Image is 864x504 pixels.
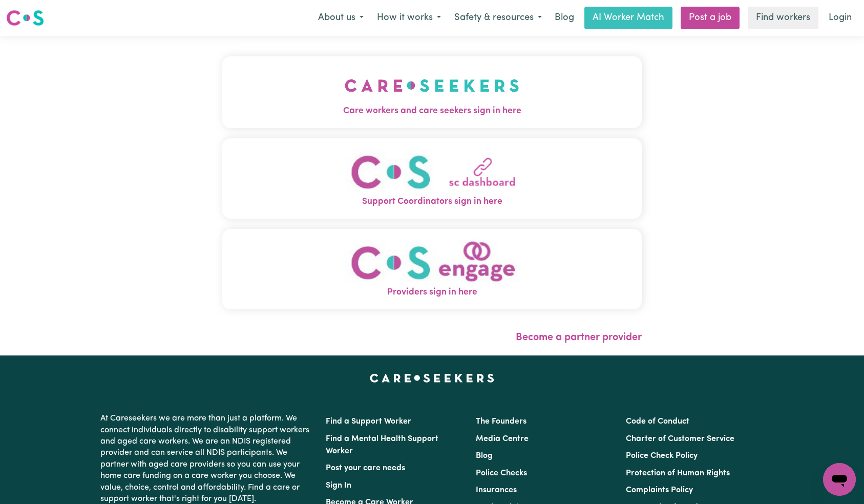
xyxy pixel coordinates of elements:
a: Careseekers logo [6,6,44,30]
button: How it works [370,7,448,29]
a: Become a partner provider [516,332,642,343]
a: Find workers [748,7,818,29]
button: Care workers and care seekers sign in here [222,56,642,128]
a: The Founders [476,417,526,426]
a: AI Worker Match [584,7,672,29]
a: Blog [549,7,580,29]
a: Media Centre [476,435,529,443]
a: Post a job [681,7,740,29]
a: Post your care needs [326,464,405,472]
button: About us [311,7,370,29]
a: Find a Support Worker [326,417,411,426]
a: Police Check Policy [626,452,698,460]
iframe: Button to launch messaging window [823,463,856,496]
a: Police Checks [476,469,527,477]
a: Find a Mental Health Support Worker [326,435,438,455]
button: Support Coordinators sign in here [222,138,642,219]
a: Login [823,7,858,29]
span: Care workers and care seekers sign in here [222,104,642,118]
button: Safety & resources [448,7,549,29]
img: Careseekers logo [6,9,44,27]
a: Blog [476,452,493,460]
span: Providers sign in here [222,286,642,299]
a: Charter of Customer Service [626,435,734,443]
span: Support Coordinators sign in here [222,195,642,208]
a: Complaints Policy [626,486,693,494]
a: Code of Conduct [626,417,689,426]
a: Sign In [326,481,351,490]
button: Providers sign in here [222,229,642,309]
a: Protection of Human Rights [626,469,730,477]
a: Careseekers home page [370,374,494,382]
a: Insurances [476,486,517,494]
